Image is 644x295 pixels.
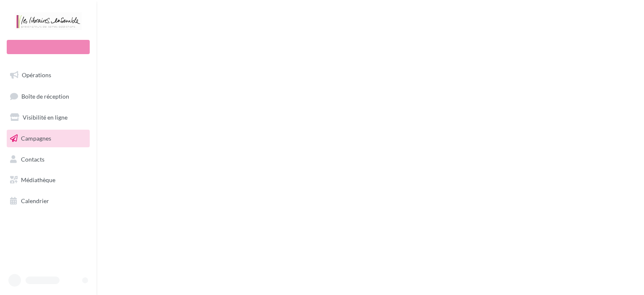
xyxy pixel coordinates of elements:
[21,92,69,99] span: Boîte de réception
[5,66,91,84] a: Opérations
[5,171,91,189] a: Médiathèque
[21,135,51,142] span: Campagnes
[5,87,91,105] a: Boîte de réception
[5,151,91,168] a: Contacts
[7,40,90,54] div: Nouvelle campagne
[21,176,55,183] span: Médiathèque
[23,114,68,121] span: Visibilité en ligne
[21,197,49,204] span: Calendrier
[5,109,91,126] a: Visibilité en ligne
[5,130,91,147] a: Campagnes
[22,71,51,78] span: Opérations
[21,155,44,162] span: Contacts
[5,192,91,210] a: Calendrier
